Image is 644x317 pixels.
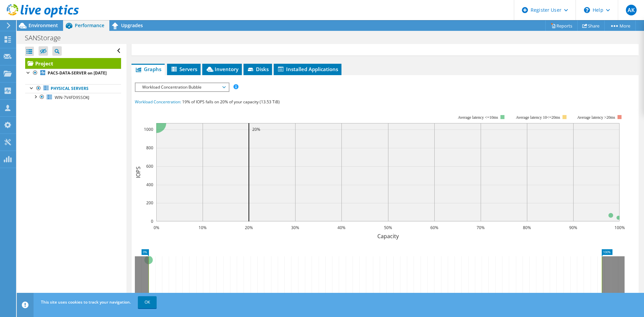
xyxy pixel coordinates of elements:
[154,225,159,230] text: 0%
[146,145,153,151] text: 800
[75,22,104,29] span: Performance
[577,115,615,120] text: Average latency >20ms
[604,20,636,31] a: More
[291,225,299,230] text: 30%
[135,166,142,178] text: IOPS
[523,225,531,230] text: 80%
[151,218,153,224] text: 0
[146,163,153,169] text: 600
[206,66,238,72] span: Inventory
[170,66,197,72] span: Servers
[377,232,399,240] text: Capacity
[252,126,260,132] text: 20%
[626,5,637,15] span: AK
[584,7,590,13] svg: \n
[22,34,71,42] h1: SANStorage
[138,296,157,308] a: OK
[569,225,577,230] text: 90%
[41,299,131,305] span: This site uses cookies to track your navigation.
[199,225,207,230] text: 10%
[25,84,121,93] a: Physical Servers
[121,22,143,29] span: Upgrades
[25,69,121,77] a: PACS-DATA-SERVER on [DATE]
[384,225,392,230] text: 50%
[516,115,560,120] tspan: Average latency 10<=20ms
[545,20,578,31] a: Reports
[277,66,338,72] span: Installed Applications
[146,182,153,188] text: 400
[55,95,89,100] span: WIN-7V4FD9SSOKJ
[477,225,485,230] text: 70%
[48,70,107,76] b: PACS-DATA-SERVER on [DATE]
[135,66,161,72] span: Graphs
[146,200,153,206] text: 200
[577,20,605,31] a: Share
[144,126,153,132] text: 1000
[135,99,181,105] span: Workload Concentration:
[139,83,225,91] span: Workload Concentration Bubble
[25,58,121,69] a: Project
[458,115,498,120] tspan: Average latency <=10ms
[29,22,58,29] span: Environment
[245,225,253,230] text: 20%
[430,225,438,230] text: 60%
[614,225,625,230] text: 100%
[25,93,121,102] a: WIN-7V4FD9SSOKJ
[247,66,269,72] span: Disks
[182,99,280,105] span: 19% of IOPS falls on 20% of your capacity (13.53 TiB)
[337,225,345,230] text: 40%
